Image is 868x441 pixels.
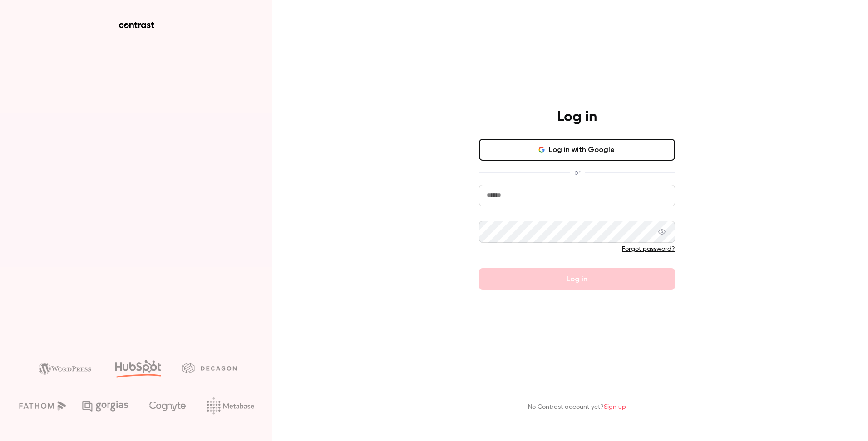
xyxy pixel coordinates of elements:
[622,246,675,252] a: Forgot password?
[528,402,626,412] p: No Contrast account yet?
[182,363,237,373] img: decagon
[557,108,597,126] h4: Log in
[479,139,675,161] button: Log in with Google
[570,168,585,177] span: or
[604,404,626,410] a: Sign up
